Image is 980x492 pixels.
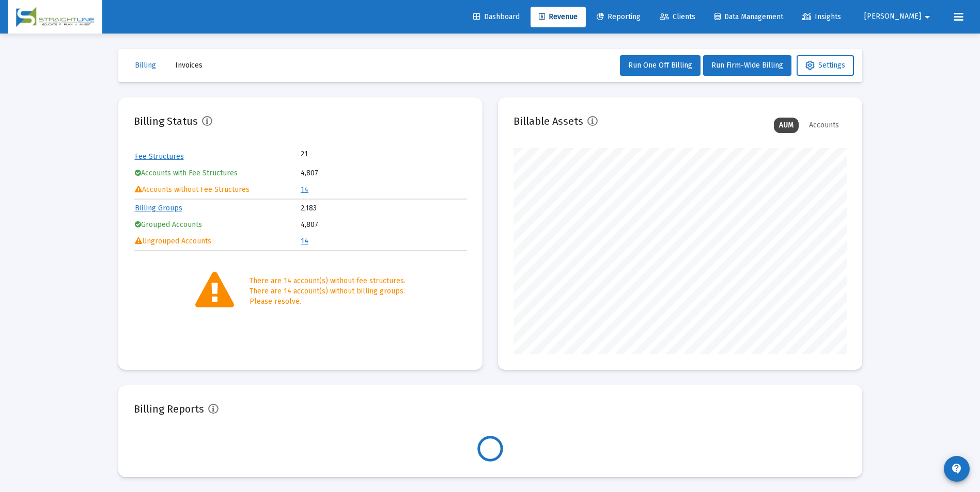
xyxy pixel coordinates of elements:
span: Reporting [597,12,641,21]
a: Insights [794,7,849,27]
img: Dashboard [16,7,95,27]
span: Invoices [175,61,203,70]
span: Data Management [714,12,783,21]
h2: Billing Status [134,113,198,129]
a: Clients [651,7,704,27]
td: 2,183 [301,201,466,216]
a: 14 [301,185,308,194]
a: Billing Groups [135,204,182,212]
a: Revenue [531,7,586,27]
a: Fee Structures [135,152,184,161]
td: Accounts without Fee Structures [135,182,300,198]
td: Grouped Accounts [135,217,300,233]
td: Ungrouped Accounts [135,234,300,249]
div: AUM [774,118,799,133]
a: Data Management [706,7,791,27]
div: There are 14 account(s) without billing groups. [250,286,406,297]
h2: Billable Assets [514,113,583,129]
span: Dashboard [473,12,520,21]
td: 21 [301,149,383,159]
mat-icon: contact_support [951,463,963,475]
a: 14 [301,237,308,245]
span: Settings [805,61,845,70]
td: Accounts with Fee Structures [135,166,300,181]
button: Run One Off Billing [620,55,701,76]
span: [PERSON_NAME] [864,12,921,21]
button: Billing [127,55,164,76]
div: Please resolve. [250,297,406,307]
span: Run Firm-Wide Billing [711,61,783,70]
h2: Billing Reports [134,401,204,417]
div: There are 14 account(s) without fee structures. [250,276,406,286]
span: Insights [802,12,841,21]
mat-icon: arrow_drop_down [921,7,934,27]
span: Clients [660,12,695,21]
a: Reporting [588,7,649,27]
button: Run Firm-Wide Billing [703,55,791,76]
div: Accounts [804,118,844,133]
button: Settings [797,55,854,76]
td: 4,807 [301,166,466,181]
button: [PERSON_NAME] [852,6,946,27]
span: Billing [135,61,156,70]
a: Dashboard [465,7,528,27]
span: Revenue [539,12,578,21]
button: Invoices [167,55,211,76]
span: Run One Off Billing [628,61,692,70]
td: 4,807 [301,217,466,233]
